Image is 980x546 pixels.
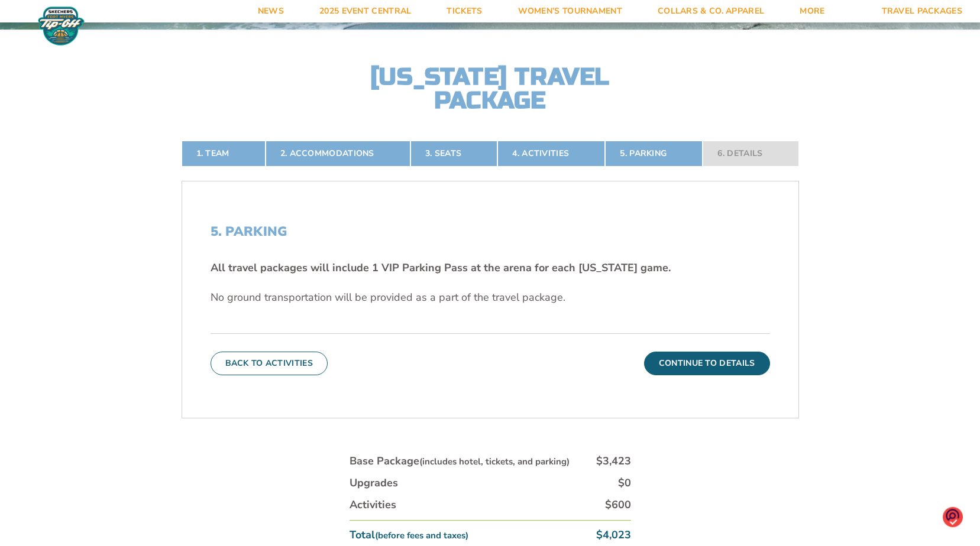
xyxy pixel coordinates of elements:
a: 1. Team [182,141,266,167]
img: o1IwAAAABJRU5ErkJggg== [943,506,963,528]
div: $600 [605,498,631,512]
p: No ground transportation will be provided as a part of the travel package. [211,290,770,305]
a: 4. Activities [497,141,605,167]
strong: All travel packages will include 1 VIP Parking Pass at the arena for each [US_STATE] game. [211,261,671,275]
h2: 5. Parking [211,224,770,239]
h2: [US_STATE] Travel Package [360,65,620,112]
div: Activities [350,498,396,512]
div: $0 [618,476,631,490]
a: 2. Accommodations [266,141,410,167]
div: Total [350,528,468,542]
img: Fort Myers Tip-Off [35,6,87,46]
div: $4,023 [596,528,631,542]
div: Upgrades [350,476,398,490]
div: Base Package [350,454,570,469]
div: $3,423 [596,454,631,469]
small: (includes hotel, tickets, and parking) [419,456,570,467]
button: Continue To Details [644,352,770,375]
small: (before fees and taxes) [375,529,468,541]
a: 3. Seats [410,141,497,167]
button: Back To Activities [211,352,328,375]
